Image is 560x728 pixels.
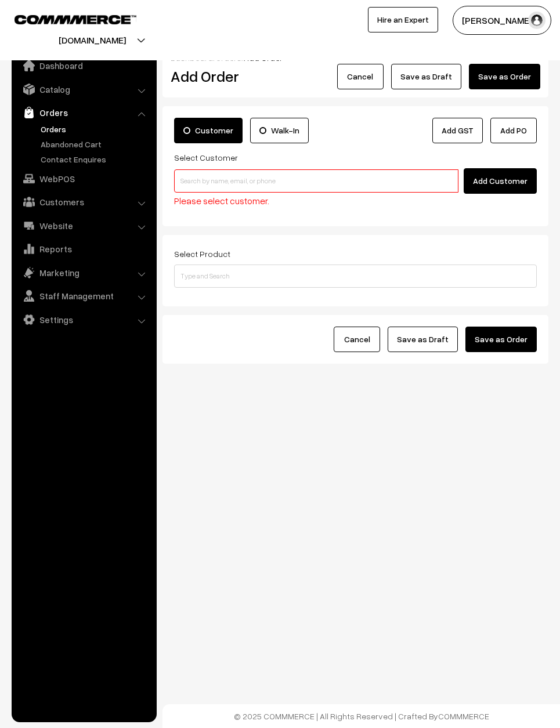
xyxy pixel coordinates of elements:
h2: Add Order [171,67,282,85]
button: [DOMAIN_NAME] [18,26,167,55]
input: Search by name, email, or phone [174,169,458,193]
span: Please select customer. [174,195,269,207]
a: Catalog [15,79,153,100]
a: Website [15,215,153,236]
a: Marketing [15,262,153,283]
a: Abandoned Cart [38,138,153,150]
button: Add PO [490,118,537,143]
footer: © 2025 COMMMERCE | All Rights Reserved | Crafted By [162,704,560,728]
a: Customers [15,191,153,212]
label: Walk-In [250,118,309,143]
a: Orders [15,102,153,123]
button: Add Customer [464,168,537,194]
a: COMMMERCE [15,12,116,26]
input: Type and Search [174,265,537,288]
img: user [528,12,545,29]
a: Dashboard [15,55,153,76]
button: Save as Order [469,64,540,89]
button: Cancel [337,64,384,89]
a: Staff Management [15,285,153,306]
button: Save as Draft [391,64,461,89]
button: Cancel [334,327,380,352]
a: Contact Enquires [38,153,153,165]
a: Reports [15,238,153,259]
label: Select Product [174,248,230,260]
a: Orders [38,123,153,135]
a: COMMMERCE [438,711,489,721]
img: COMMMERCE [15,15,136,24]
a: Add GST [432,118,483,143]
a: Hire an Expert [368,7,438,32]
button: [PERSON_NAME] [453,6,551,35]
button: Save as Order [465,327,537,352]
a: WebPOS [15,168,153,189]
label: Select Customer [174,151,238,164]
a: Settings [15,309,153,330]
label: Customer [174,118,243,143]
button: Save as Draft [388,327,458,352]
